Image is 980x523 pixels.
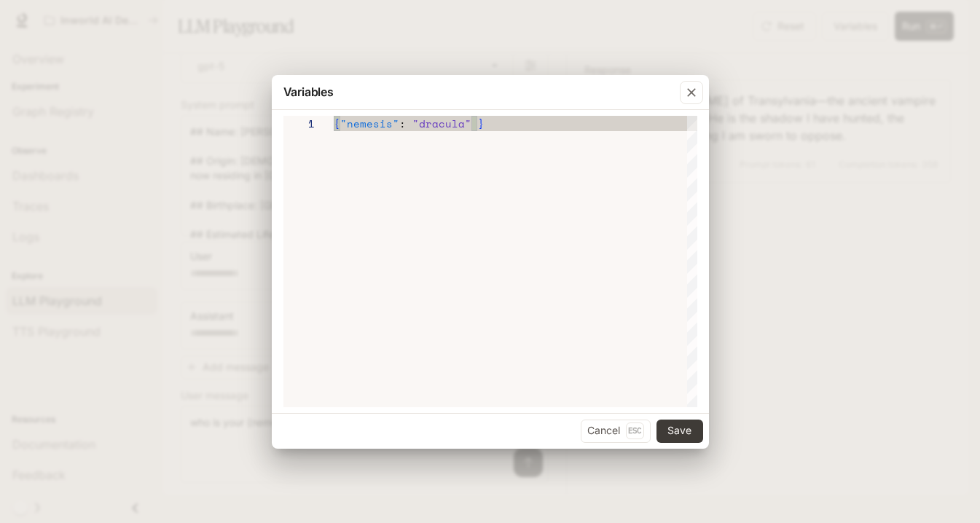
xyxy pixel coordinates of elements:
span: "nemesis" [340,116,399,131]
span: } [478,116,485,131]
p: Variables [283,83,334,101]
span: { [334,116,340,131]
button: CancelEsc [581,420,651,443]
button: Save [656,420,703,443]
span: "dracula" [412,116,471,131]
span: : [399,116,406,131]
div: 1 [283,116,315,131]
p: Esc [626,422,644,439]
